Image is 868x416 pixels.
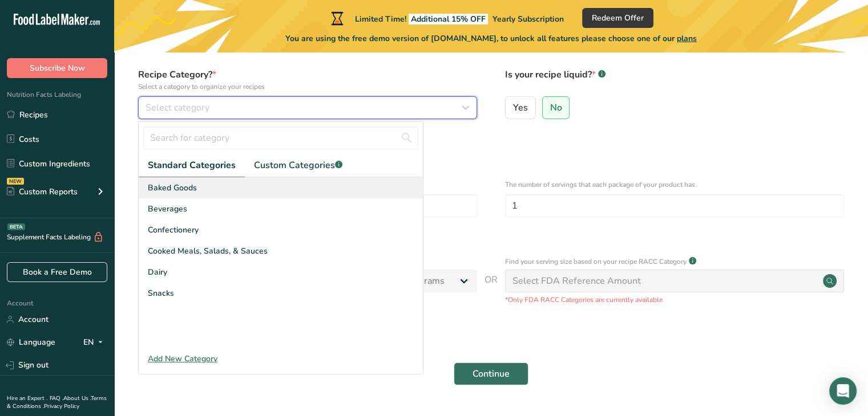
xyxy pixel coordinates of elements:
div: Open Intercom Messenger [829,377,857,405]
span: Snacks [148,287,174,299]
span: Select category [146,101,209,115]
a: Hire an Expert . [7,394,47,402]
span: Yes [513,102,528,113]
span: You are using the free demo version of [DOMAIN_NAME], to unlock all features please choose one of... [285,32,697,44]
div: NEW [7,178,24,185]
a: FAQ . [50,394,63,402]
label: Is your recipe liquid? [505,68,844,92]
button: Subscribe Now [7,58,107,78]
span: plans [677,33,697,44]
p: The number of servings that each package of your product has. [505,180,844,190]
span: No [550,102,562,113]
button: Continue [454,362,528,385]
span: Confectionery [148,224,199,236]
span: OR [485,273,498,305]
span: Standard Categories [148,158,236,172]
span: Dairy [148,266,167,278]
p: Find your serving size based on your recipe RACC Category [505,256,687,267]
div: Add New Category [139,353,423,365]
input: Search for category [143,127,418,149]
div: BETA [7,223,25,230]
span: Continue [473,367,510,381]
div: EN [83,336,107,349]
label: Recipe Category? [138,68,477,92]
a: Book a Free Demo [7,262,107,282]
span: Beverages [148,203,187,215]
span: Redeem Offer [592,12,644,24]
button: Redeem Offer [582,8,653,28]
a: Privacy Policy [44,402,79,410]
div: Custom Reports [7,186,78,198]
a: Language [7,332,55,352]
span: Custom Categories [254,158,342,172]
span: Subscribe Now [30,62,85,74]
div: Limited Time! [329,11,564,25]
a: About Us . [63,394,91,402]
div: Select FDA Reference Amount [512,274,641,288]
span: Additional 15% OFF [409,14,488,25]
p: *Only FDA RACC Categories are currently available [505,295,844,305]
button: Select category [138,96,477,119]
p: Select a category to organize your recipes [138,81,477,92]
span: Cooked Meals, Salads, & Sauces [148,245,268,257]
span: Baked Goods [148,182,197,194]
span: Yearly Subscription [492,14,564,25]
a: Terms & Conditions . [7,394,107,410]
